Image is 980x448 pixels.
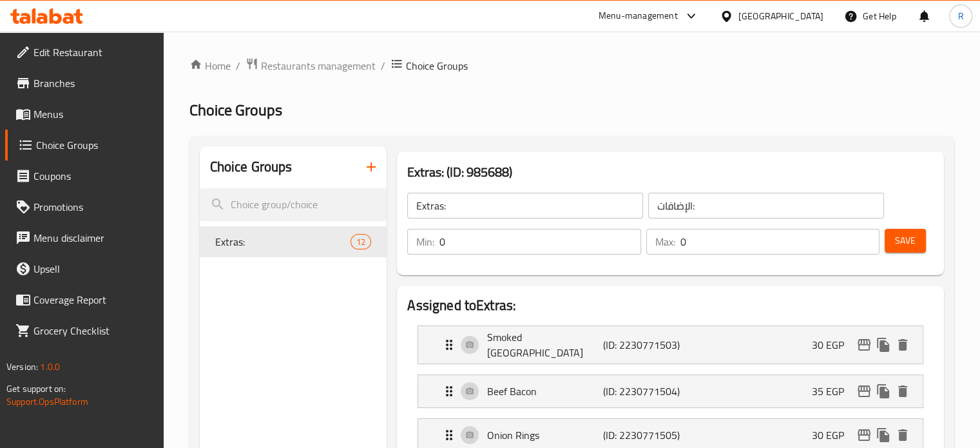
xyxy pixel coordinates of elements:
[406,58,468,73] span: Choice Groups
[34,168,153,184] span: Coupons
[200,188,387,221] input: search
[738,9,823,23] div: [GEOGRAPHIC_DATA]
[34,44,153,60] span: Edit Restaurant
[407,320,934,369] li: Expand
[5,68,164,99] a: Branches
[5,191,164,222] a: Promotions
[407,369,934,413] li: Expand
[245,57,376,74] a: Restaurants management
[874,425,893,445] button: duplicate
[6,393,88,410] a: Support.OpsPlatform
[407,296,934,315] h2: Assigned to Extras:
[812,337,854,353] p: 30 EGP
[854,335,874,355] button: edit
[893,425,912,445] button: delete
[210,157,293,177] h2: Choice Groups
[812,427,854,443] p: 30 EGP
[874,382,893,401] button: duplicate
[418,326,923,364] div: Expand
[957,9,963,23] span: R
[34,323,153,338] span: Grocery Checklist
[34,106,153,122] span: Menus
[261,58,376,73] span: Restaurants management
[603,427,680,443] p: (ID: 2230771505)
[189,57,954,74] nav: breadcrumb
[189,58,231,73] a: Home
[36,137,153,153] span: Choice Groups
[351,236,370,248] span: 12
[200,226,387,257] div: Extras:12
[655,234,675,249] p: Max:
[5,284,164,315] a: Coverage Report
[812,384,854,399] p: 35 EGP
[487,427,602,443] p: Onion Rings
[407,162,934,182] h3: Extras: (ID: 985688)
[40,358,60,375] span: 1.0.0
[34,230,153,246] span: Menu disclaimer
[418,375,923,407] div: Expand
[5,315,164,346] a: Grocery Checklist
[6,358,38,375] span: Version:
[5,130,164,161] a: Choice Groups
[5,161,164,191] a: Coupons
[34,199,153,215] span: Promotions
[236,58,240,73] li: /
[34,261,153,277] span: Upsell
[5,99,164,130] a: Menus
[5,37,164,68] a: Edit Restaurant
[893,382,912,401] button: delete
[854,382,874,401] button: edit
[5,222,164,253] a: Menu disclaimer
[603,384,680,399] p: (ID: 2230771504)
[895,233,916,249] span: Save
[603,337,680,353] p: (ID: 2230771503)
[6,380,66,397] span: Get support on:
[351,234,371,249] div: Choices
[416,234,434,249] p: Min:
[381,58,385,73] li: /
[5,253,164,284] a: Upsell
[215,234,351,249] span: Extras:
[487,384,602,399] p: Beef Bacon
[34,75,153,91] span: Branches
[854,425,874,445] button: edit
[189,95,282,124] span: Choice Groups
[34,292,153,307] span: Coverage Report
[885,229,926,253] button: Save
[874,335,893,355] button: duplicate
[487,329,602,360] p: Smoked [GEOGRAPHIC_DATA]
[893,335,912,355] button: delete
[599,8,678,24] div: Menu-management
